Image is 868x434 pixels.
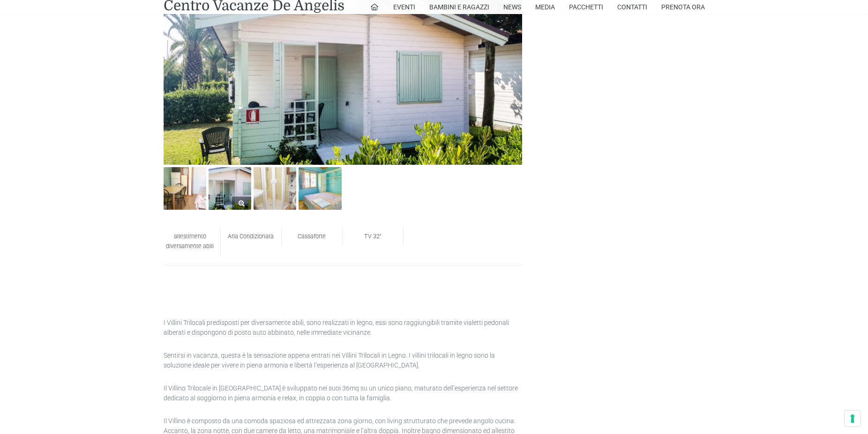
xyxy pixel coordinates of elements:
span: allestimento diversamente abili [166,233,214,250]
button: Le tue preferenze relative al consenso per le tecnologie di tracciamento [845,411,861,427]
span: Aria Condizionata [228,233,274,240]
span: TV 32" [364,233,382,240]
span: Cassaforte [298,233,326,240]
p: I Villini Trilocali predisposti per diversamente abili, sono realizzati in legno, essi sono raggi... [164,318,522,338]
p: Il Villino Trilocale in [GEOGRAPHIC_DATA] è sviluppato nei suoi 36mq su un unico piano, maturato ... [164,383,522,403]
p: Sentirsi in vacanza, questa è la sensazione appena entrati nei Villini Trilocali in Legno. I vill... [164,351,522,370]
